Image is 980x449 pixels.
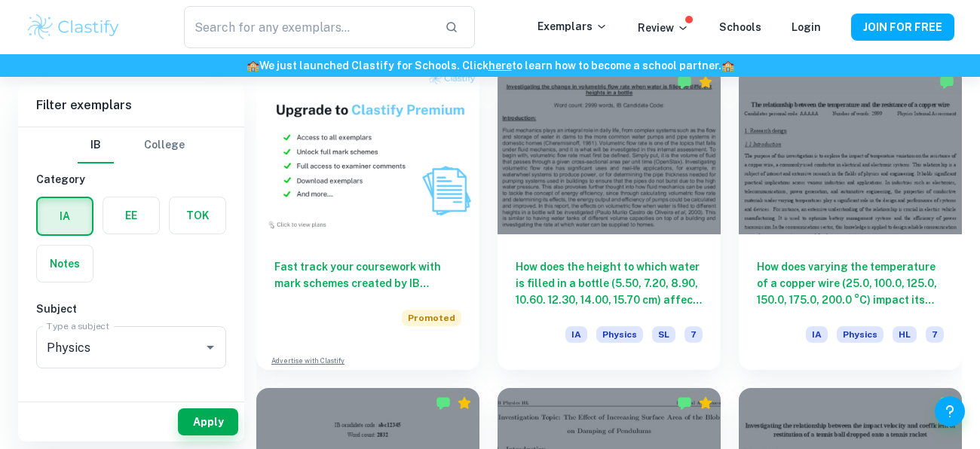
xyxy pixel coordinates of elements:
[677,396,692,411] img: Marked
[36,392,226,409] h6: Criteria
[792,21,821,33] a: Login
[677,75,692,90] img: Marked
[935,396,965,426] button: Help and Feedback
[18,84,244,127] h6: Filter exemplars
[939,396,954,411] img: Marked
[271,356,345,366] a: Advertise with Clastify
[256,67,479,234] img: Thumbnail
[178,408,238,435] button: Apply
[537,18,608,35] p: Exemplars
[274,258,461,292] h6: Fast track your coursework with mark schemes created by IB examiners. Upgrade now
[78,127,114,163] button: IB
[47,319,109,332] label: Type a subject
[516,258,703,308] h6: How does the height to which water is filled in a bottle (5.50, 7.20, 8.90, 10.60. 12.30, 14.00, ...
[565,326,587,343] span: IA
[698,396,713,411] div: Premium
[37,246,93,282] button: Notes
[436,396,451,411] img: Marked
[26,12,121,42] img: Clastify logo
[78,127,185,163] div: Filter type choice
[38,198,92,234] button: IA
[457,396,472,411] div: Premium
[721,60,734,72] span: 🏫
[36,171,226,188] h6: Category
[247,60,259,72] span: 🏫
[926,326,944,343] span: 7
[103,197,159,234] button: EE
[739,67,962,370] a: How does varying the temperature of a copper wire (25.0, 100.0, 125.0, 150.0, 175.0, 200.0 °C) im...
[757,258,944,308] h6: How does varying the temperature of a copper wire (25.0, 100.0, 125.0, 150.0, 175.0, 200.0 °C) im...
[719,21,761,33] a: Schools
[402,310,461,326] span: Promoted
[170,197,225,234] button: TOK
[638,20,689,36] p: Review
[596,326,643,343] span: Physics
[144,127,185,163] button: College
[939,75,954,90] img: Marked
[498,67,721,370] a: How does the height to which water is filled in a bottle (5.50, 7.20, 8.90, 10.60. 12.30, 14.00, ...
[3,57,977,74] h6: We just launched Clastify for Schools. Click to learn how to become a school partner.
[698,75,713,90] div: Premium
[837,326,884,343] span: Physics
[488,60,512,72] a: here
[184,6,433,48] input: Search for any exemplars...
[652,326,675,343] span: SL
[684,326,703,343] span: 7
[806,326,828,343] span: IA
[851,14,954,41] button: JOIN FOR FREE
[200,337,221,358] button: Open
[36,301,226,317] h6: Subject
[893,326,917,343] span: HL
